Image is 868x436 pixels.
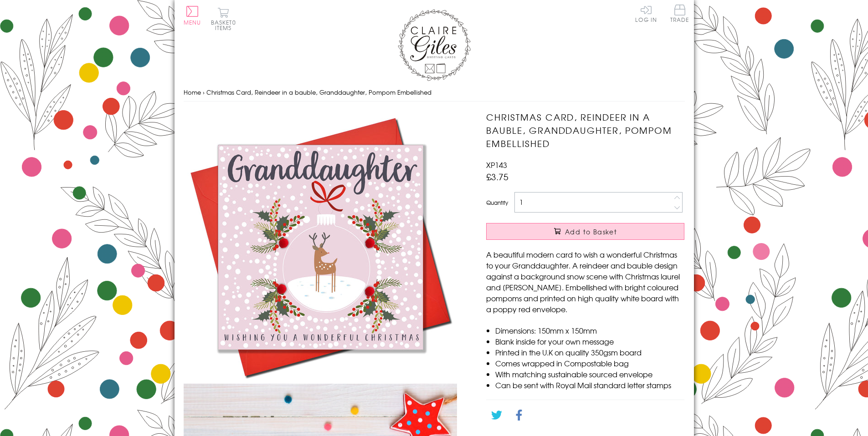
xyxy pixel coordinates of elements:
h1: Christmas Card, Reindeer in a bauble, Granddaughter, Pompom Embellished [486,111,684,150]
span: Add to Basket [565,227,617,236]
label: Quantity [486,198,508,207]
span: 0 items [215,18,236,32]
li: Dimensions: 150mm x 150mm [495,325,684,336]
span: Christmas Card, Reindeer in a bauble, Granddaughter, Pompom Embellished [206,88,431,96]
a: Trade [670,5,689,24]
button: Add to Basket [486,223,684,240]
li: With matching sustainable sourced envelope [495,369,684,380]
span: Menu [184,18,201,26]
li: Blank inside for your own message [495,336,684,347]
a: Log In [635,5,657,22]
button: Menu [184,6,201,25]
li: Comes wrapped in Compostable bag [495,358,684,369]
li: Printed in the U.K on quality 350gsm board [495,347,684,358]
span: £3.75 [486,170,508,183]
nav: breadcrumbs [184,83,685,102]
li: Can be sent with Royal Mail standard letter stamps [495,380,684,390]
span: Trade [670,5,689,22]
p: A beautiful modern card to wish a wonderful Christmas to your Granddaughter. A reindeer and baubl... [486,249,684,314]
button: Basket0 items [211,7,236,30]
img: Claire Giles Greetings Cards [398,9,471,81]
span: XP143 [486,159,507,170]
span: › [203,88,205,96]
img: Christmas Card, Reindeer in a bauble, Granddaughter, Pompom Embellished [184,111,457,384]
a: Home [184,88,201,96]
